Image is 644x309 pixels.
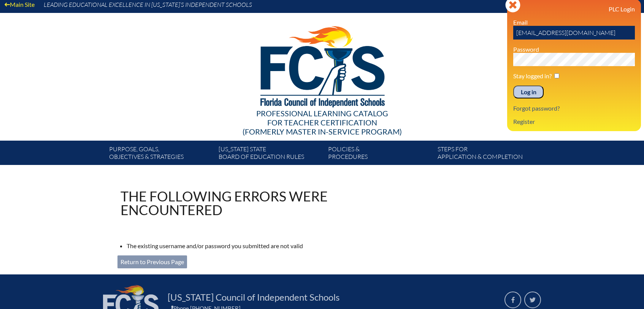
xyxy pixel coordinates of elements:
a: Forgot password? [510,103,563,113]
a: Register [510,116,538,127]
span: for Teacher Certification [267,118,377,127]
h3: PLC Login [513,5,635,13]
img: FCISlogo221.eps [244,13,401,117]
a: [US_STATE] StateBoard of Education rules [216,144,325,165]
a: Return to Previous Page [117,255,187,268]
a: Purpose, goals,objectives & strategies [106,144,216,165]
label: Stay logged in? [513,72,552,79]
a: [US_STATE] Council of Independent Schools [165,291,343,303]
h1: The following errors were encountered [121,189,388,217]
div: Professional Learning Catalog (formerly Master In-service Program) [103,109,541,136]
li: The existing username and/or password you submitted are not valid [127,241,394,251]
label: Email [513,19,528,26]
a: Policies &Procedures [325,144,435,165]
a: Steps forapplication & completion [435,144,544,165]
input: Log in [513,86,544,98]
label: Password [513,46,539,53]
